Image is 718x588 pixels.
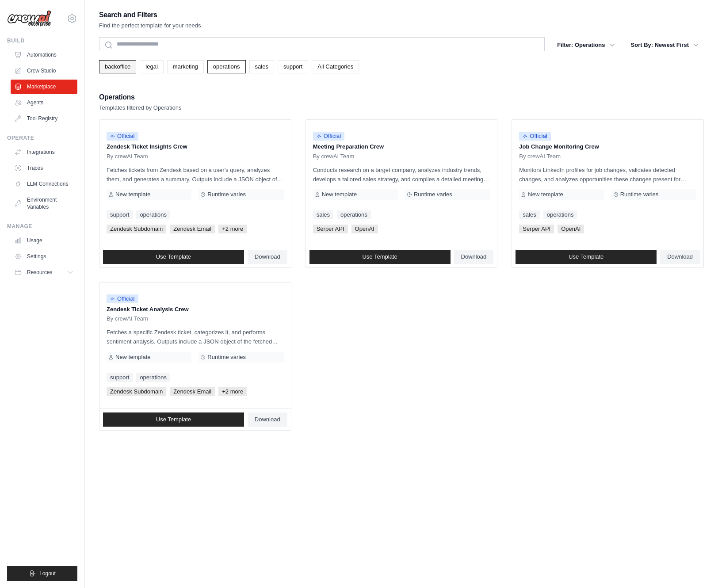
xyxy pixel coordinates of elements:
h2: Search and Filters [99,9,201,21]
p: Conducts research on a target company, analyzes industry trends, develops a tailored sales strate... [313,165,490,184]
p: Monitors LinkedIn profiles for job changes, validates detected changes, and analyzes opportunitie... [519,165,696,184]
a: operations [136,210,170,219]
span: Serper API [313,225,348,233]
a: Automations [11,48,77,62]
span: Use Template [362,253,397,260]
a: Traces [11,161,77,175]
a: Download [248,250,287,264]
span: Use Template [156,416,191,423]
span: Resources [27,269,52,276]
img: Logo [7,10,51,27]
span: Download [255,416,280,423]
a: Use Template [103,250,244,264]
span: +2 more [218,225,247,233]
p: Zendesk Ticket Analysis Crew [107,305,284,314]
a: backoffice [99,60,136,73]
span: Download [461,253,487,260]
a: support [278,60,308,73]
span: Zendesk Subdomain [107,387,166,396]
a: Use Template [103,412,244,427]
a: Integrations [11,145,77,159]
span: Zendesk Email [170,387,215,396]
a: Marketplace [11,80,77,94]
span: Use Template [569,253,603,260]
span: By crewAI Team [107,153,148,160]
a: Tool Registry [11,111,77,126]
span: New template [322,191,357,198]
a: LLM Connections [11,177,77,191]
p: Find the perfect template for your needs [99,21,201,30]
a: Crew Studio [11,64,77,78]
span: Runtime varies [620,191,659,198]
p: Job Change Monitoring Crew [519,142,696,151]
span: OpenAI [351,225,378,233]
a: operations [207,60,246,73]
span: Zendesk Subdomain [107,225,166,233]
a: operations [543,210,577,219]
span: Download [667,253,693,260]
a: operations [337,210,371,219]
div: Manage [7,223,77,230]
span: Download [255,253,280,260]
a: support [107,373,133,382]
a: Environment Variables [11,193,77,214]
a: support [107,210,133,219]
span: New template [115,354,150,361]
p: Zendesk Ticket Insights Crew [107,142,284,151]
a: Usage [11,233,77,248]
button: Logout [7,566,77,581]
span: Runtime varies [207,191,246,198]
h2: Operations [99,91,181,103]
a: sales [313,210,333,219]
span: Official [107,294,138,303]
a: legal [140,60,163,73]
span: New template [115,191,150,198]
a: Download [660,250,700,264]
button: Sort By: Newest First [626,37,704,53]
span: Official [519,132,551,141]
button: Filter: Operations [552,37,620,53]
span: Runtime varies [207,354,246,361]
span: OpenAI [558,225,584,233]
p: Meeting Preparation Crew [313,142,490,151]
p: Fetches tickets from Zendesk based on a user's query, analyzes them, and generates a summary. Out... [107,165,284,184]
a: Use Template [309,250,451,264]
a: Agents [11,95,77,110]
span: Official [313,132,345,141]
a: sales [519,210,539,219]
span: By crewAI Team [519,153,561,160]
a: Settings [11,249,77,263]
p: Templates filtered by Operations [99,103,181,112]
a: Download [454,250,494,264]
span: New template [528,191,563,198]
div: Operate [7,134,77,141]
a: Use Template [516,250,657,264]
p: Fetches a specific Zendesk ticket, categorizes it, and performs sentiment analysis. Outputs inclu... [107,328,284,346]
button: Resources [11,265,77,279]
span: Serper API [519,225,554,233]
span: +2 more [218,387,247,396]
span: By crewAI Team [107,315,148,322]
span: Runtime varies [414,191,452,198]
a: sales [249,60,274,73]
span: Logout [39,570,56,577]
span: Official [107,132,138,141]
a: marketing [167,60,204,73]
a: Download [248,412,287,427]
a: operations [136,373,170,382]
span: By crewAI Team [313,153,355,160]
span: Use Template [156,253,191,260]
a: All Categories [312,60,359,73]
span: Zendesk Email [170,225,215,233]
div: Build [7,37,77,44]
